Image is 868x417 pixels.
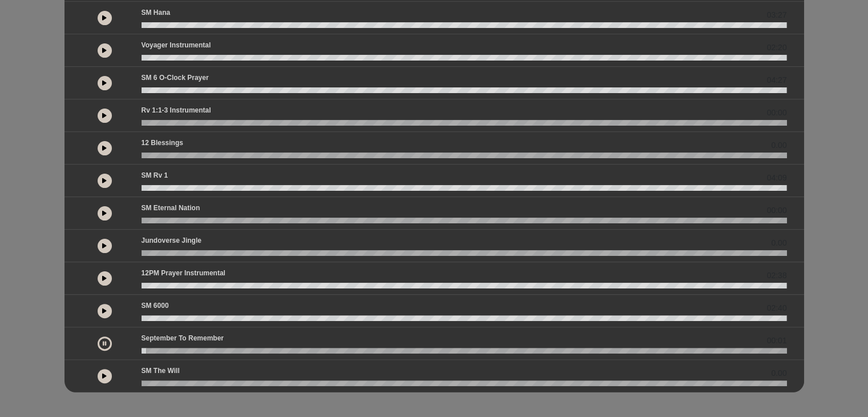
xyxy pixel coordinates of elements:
[766,74,786,86] span: 04:27
[142,138,183,148] p: 12 Blessings
[142,105,211,115] p: Rv 1:1-3 Instrumental
[766,107,786,119] span: 00:00
[142,170,168,181] p: SM Rv 1
[766,172,786,184] span: 04:09
[771,237,786,249] span: 0.00
[766,42,786,54] span: 02:20
[766,205,786,216] span: 00:00
[771,139,786,151] span: 0.00
[142,40,211,50] p: Voyager Instrumental
[766,335,786,347] span: 00:01
[142,268,225,278] p: 12PM Prayer Instrumental
[766,302,786,314] span: 02:40
[142,7,171,18] p: SM Hana
[142,235,201,246] p: Jundoverse Jingle
[142,300,169,311] p: SM 6000
[142,366,180,376] p: SM The Will
[142,203,200,213] p: SM Eternal Nation
[771,367,786,379] span: 0.00
[142,333,224,343] p: September to Remember
[142,73,209,83] p: SM 6 o-clock prayer
[766,9,786,21] span: 03:27
[766,270,786,282] span: 02:38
